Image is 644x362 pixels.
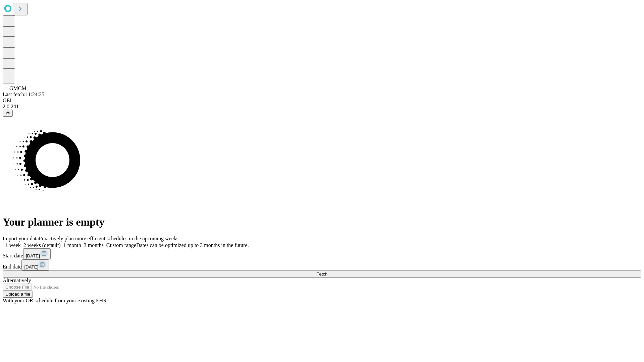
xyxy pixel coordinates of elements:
[3,270,641,278] button: Fetch
[63,242,81,248] span: 1 month
[3,248,641,259] div: Start date
[5,111,10,116] span: @
[106,242,136,248] span: Custom range
[3,104,641,110] div: 2.0.241
[39,236,180,241] span: Proactively plan more efficient schedules in the upcoming weeks.
[3,298,107,303] span: With your OR schedule from your existing EHR
[23,242,61,248] span: 2 weeks (default)
[316,271,327,277] span: Fetch
[3,236,39,241] span: Import your data
[24,264,38,269] span: [DATE]
[26,253,40,258] span: [DATE]
[136,242,249,248] span: Dates can be optimized up to 3 months in the future.
[3,278,31,283] span: Alternatively
[9,85,26,91] span: GMCM
[3,216,641,228] h1: Your planner is empty
[3,92,44,97] span: Last fetch: 11:24:25
[3,98,641,104] div: GEI
[5,242,21,248] span: 1 week
[3,110,13,117] button: @
[3,291,33,298] button: Upload a file
[21,259,49,270] button: [DATE]
[3,259,641,270] div: End date
[84,242,104,248] span: 3 months
[23,248,51,259] button: [DATE]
